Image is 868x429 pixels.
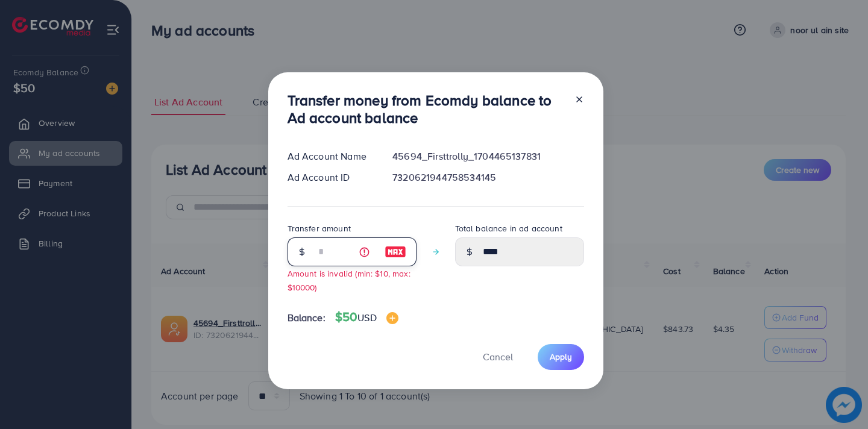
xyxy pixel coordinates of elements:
div: 45694_Firsttrolly_1704465137831 [383,149,593,163]
button: Apply [538,344,584,370]
span: Balance: [288,311,325,325]
button: Cancel [468,344,528,370]
label: Transfer amount [288,222,351,234]
div: Ad Account ID [278,171,383,184]
img: image [385,245,406,259]
div: Ad Account Name [278,149,383,163]
span: Cancel [483,350,513,363]
span: Apply [550,351,572,363]
h3: Transfer money from Ecomdy balance to Ad account balance [288,92,565,127]
div: 7320621944758534145 [383,171,593,184]
h4: $50 [335,310,398,325]
label: Total balance in ad account [455,222,562,234]
small: Amount is invalid (min: $10, max: $10000) [288,268,410,293]
img: image [386,312,398,324]
span: USD [357,311,376,324]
